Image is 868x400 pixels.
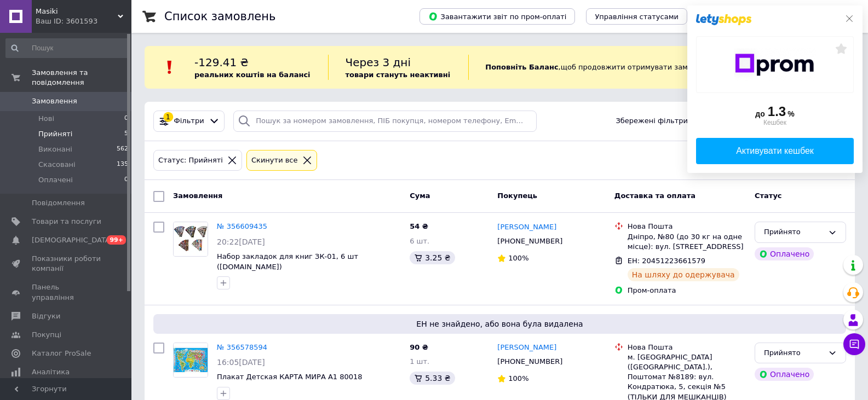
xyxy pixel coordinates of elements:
div: Cкинути все [249,155,300,166]
span: Аналітика [32,367,70,377]
div: 1 [163,112,173,122]
span: Покупці [32,330,61,340]
span: [PHONE_NUMBER] [497,357,562,366]
span: Нові [38,114,54,124]
img: Фото товару [174,343,208,377]
span: 135 [117,160,128,170]
span: Замовлення [173,192,222,200]
div: Статус: Прийняті [156,155,225,166]
span: Покупець [497,192,537,200]
div: Дніпро, №80 (до 30 кг на одне місце): вул. [STREET_ADDRESS] [628,232,746,252]
span: [DEMOGRAPHIC_DATA] [32,235,113,245]
span: ЕН: 20451223661579 [628,257,705,265]
span: 54 ₴ [410,222,428,230]
span: Cума [410,192,430,200]
span: 0 [124,175,128,185]
div: 3.25 ₴ [410,251,455,264]
b: товари стануть неактивні [345,71,450,79]
span: Скасовані [38,160,76,170]
span: Через 3 дні [345,56,411,69]
a: № 356578594 [217,343,267,351]
div: Оплачено [755,368,814,381]
a: Плакат Детская КАРТА МИРА А1 80018 [217,373,363,381]
b: Поповніть Баланс [485,63,558,71]
span: 100% [508,254,528,262]
span: Фільтри [174,116,204,126]
div: Прийнято [764,227,824,238]
button: Управління статусами [586,8,687,25]
span: Виконані [38,144,72,154]
div: Прийнято [764,347,824,359]
span: Показники роботи компанії [32,254,101,274]
span: Замовлення та повідомлення [32,68,131,88]
span: Каталог ProSale [32,349,91,358]
h1: Список замовлень [164,10,275,23]
div: На шляху до одержувача [628,268,739,281]
span: Панель управління [32,282,101,302]
a: Набор закладок для книг ЗК-01, 6 шт ([DOMAIN_NAME]) [217,252,358,271]
a: [PERSON_NAME] [497,222,556,233]
span: Завантажити звіт по пром-оплаті [428,11,566,21]
span: -129.41 ₴ [194,56,249,69]
span: 5 [124,129,128,139]
span: Повідомлення [32,198,85,208]
span: Доставка та оплата [614,192,695,200]
span: Оплачені [38,175,73,185]
b: реальних коштів на балансі [194,71,311,79]
span: Товари та послуги [32,217,101,227]
span: 1 шт. [410,357,429,366]
div: Нова Пошта [628,343,746,352]
span: 100% [508,374,528,382]
img: :exclamation: [162,59,178,76]
span: Статус [755,192,782,200]
span: ЕН не знайдено, або вона була видалена [158,318,842,329]
div: Нова Пошта [628,222,746,231]
span: 562 [117,144,128,154]
span: 0 [124,114,128,124]
div: Ваш ID: 3601593 [36,16,131,26]
button: Чат з покупцем [843,333,865,355]
input: Пошук [5,38,129,58]
a: Фото товару [173,343,208,378]
div: Пром-оплата [628,286,746,295]
span: Прийняті [38,129,72,139]
div: , щоб продовжити отримувати замовлення [468,55,738,80]
span: Управління статусами [595,13,679,21]
a: № 356609435 [217,222,267,230]
div: Оплачено [755,247,814,260]
span: 90 ₴ [410,343,428,351]
input: Пошук за номером замовлення, ПІБ покупця, номером телефону, Email, номером накладної [233,111,536,132]
a: Фото товару [173,222,208,257]
span: Замовлення [32,96,77,106]
a: [PERSON_NAME] [497,343,556,353]
span: Мasiki [36,7,118,16]
button: Завантажити звіт по пром-оплаті [419,8,575,25]
span: 20:22[DATE] [217,237,265,246]
span: [PHONE_NUMBER] [497,237,562,245]
span: 6 шт. [410,237,429,245]
span: 99+ [107,235,126,245]
span: Збережені фільтри: [616,116,690,126]
div: 5.33 ₴ [410,372,455,385]
img: Фото товару [174,222,208,256]
span: Відгуки [32,311,60,321]
span: 16:05[DATE] [217,358,265,367]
